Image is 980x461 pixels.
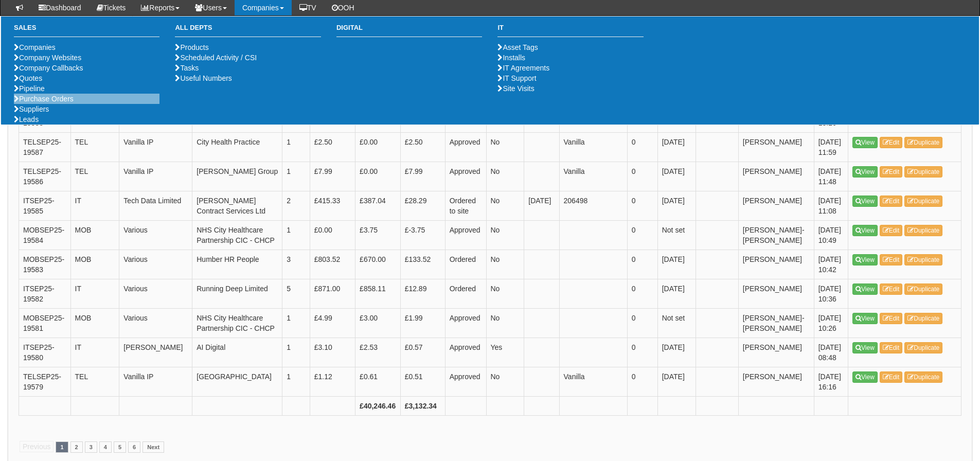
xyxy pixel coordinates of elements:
td: £3.75 [355,220,401,250]
td: No [486,279,524,308]
td: Ordered to site [445,191,486,220]
td: [PERSON_NAME]-[PERSON_NAME] [738,308,814,338]
td: 0 [627,132,657,162]
td: 1 [282,220,310,250]
td: MOBSEP25-19581 [19,308,71,338]
a: Duplicate [904,254,942,265]
td: 0 [627,279,657,308]
td: [PERSON_NAME] Contract Services Ltd [192,191,282,220]
td: [PERSON_NAME] [738,279,814,308]
td: [DATE] 08:48 [814,338,848,367]
td: [GEOGRAPHIC_DATA] [192,367,282,396]
td: £1.12 [310,367,355,396]
a: View [852,137,878,148]
a: View [852,371,878,383]
td: IT [70,191,119,220]
td: [DATE] 11:08 [814,191,848,220]
a: Useful Numbers [175,74,231,82]
td: 0 [627,250,657,279]
a: Installs [497,54,525,62]
td: Vanilla [559,367,627,396]
a: Edit [880,137,903,148]
a: IT Support [497,74,536,82]
td: [DATE] 10:49 [814,220,848,250]
td: Running Deep Limited [192,279,282,308]
a: Duplicate [904,225,942,236]
td: £2.50 [400,132,445,162]
td: £670.00 [355,250,401,279]
td: TELSEP25-19586 [19,162,71,191]
a: Site Visits [497,84,534,93]
td: £4.99 [310,308,355,338]
td: Vanilla IP [119,162,192,191]
a: View [852,254,878,265]
td: No [486,220,524,250]
td: £0.00 [355,162,401,191]
td: [DATE] [657,338,696,367]
a: Duplicate [904,196,942,207]
td: 5 [282,279,310,308]
a: 4 [99,441,112,453]
td: Not set [657,220,696,250]
h3: IT [497,24,643,37]
td: No [486,162,524,191]
td: £0.00 [355,132,401,162]
a: View [852,342,878,353]
td: AI Digital [192,338,282,367]
a: Purchase Orders [14,95,74,103]
a: Edit [880,196,903,207]
a: Duplicate [904,166,942,178]
td: 0 [627,338,657,367]
td: Approved [445,338,486,367]
td: MOBSEP25-19583 [19,250,71,279]
td: Not set [657,308,696,338]
td: 0 [627,367,657,396]
td: MOBSEP25-19584 [19,220,71,250]
td: TELSEP25-19579 [19,367,71,396]
td: Ordered [445,279,486,308]
a: Duplicate [904,371,942,383]
td: IT [70,279,119,308]
td: ITSEP25-19582 [19,279,71,308]
td: 0 [627,308,657,338]
td: NHS City Healthcare Partnership CIC - CHCP [192,220,282,250]
td: City Health Practice [192,132,282,162]
td: Various [119,220,192,250]
a: Leads [14,115,39,123]
td: IT [70,338,119,367]
td: [DATE] 10:36 [814,279,848,308]
td: [PERSON_NAME] [738,162,814,191]
td: [PERSON_NAME] [738,338,814,367]
td: £2.50 [310,132,355,162]
td: [PERSON_NAME] [738,250,814,279]
td: MOB [70,250,119,279]
a: IT Agreements [497,64,549,72]
td: [PERSON_NAME] [738,191,814,220]
td: No [486,250,524,279]
a: Scheduled Activity / CSI [175,54,257,62]
td: [DATE] [657,250,696,279]
td: 2 [282,191,310,220]
a: Duplicate [904,313,942,324]
td: £1.99 [400,308,445,338]
a: Duplicate [904,137,942,148]
td: [PERSON_NAME] [738,367,814,396]
a: Edit [880,342,903,353]
td: TEL [70,132,119,162]
span: Previous [20,441,54,452]
td: No [486,367,524,396]
td: £0.00 [310,220,355,250]
a: 5 [114,441,126,453]
td: Various [119,250,192,279]
td: [DATE] [657,367,696,396]
td: No [486,308,524,338]
a: Pipeline [14,84,45,93]
td: 3 [282,250,310,279]
th: £40,246.46 [355,396,401,415]
a: View [852,196,878,207]
td: Approved [445,220,486,250]
th: £3,132.34 [400,396,445,415]
td: Yes [486,338,524,367]
td: Approved [445,308,486,338]
a: Products [175,43,208,51]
